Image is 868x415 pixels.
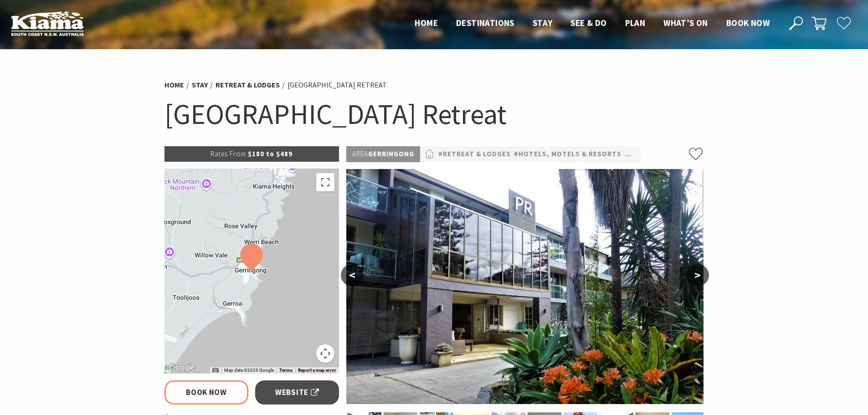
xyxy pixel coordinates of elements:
[212,367,219,374] button: Keyboard shortcuts
[211,149,248,158] span: Rates From:
[726,17,770,28] span: Book now
[352,149,368,158] span: Area
[346,146,420,162] p: Gerringong
[275,386,319,399] span: Website
[686,264,709,286] button: >
[406,16,779,31] nav: Main Menu
[288,79,387,91] li: [GEOGRAPHIC_DATA] Retreat
[316,173,334,191] button: Toggle fullscreen view
[216,80,280,90] a: Retreat & Lodges
[341,264,364,286] button: <
[346,169,704,404] img: Facade
[663,17,708,28] span: What’s On
[164,380,249,405] a: Book Now
[167,362,197,374] img: Google
[625,17,646,28] span: Plan
[164,80,184,90] a: Home
[164,96,704,133] h1: [GEOGRAPHIC_DATA] Retreat
[438,149,511,160] a: #Retreat & Lodges
[514,149,621,160] a: #Hotels, Motels & Resorts
[316,344,334,363] button: Map camera controls
[298,368,336,373] a: Report a map error
[456,17,514,28] span: Destinations
[224,368,274,373] span: Map data ©2025 Google
[279,368,293,373] a: Terms (opens in new tab)
[164,146,339,162] p: $180 to $489
[255,380,339,405] a: Website
[11,11,84,36] img: Kiama Logo
[167,362,197,374] a: Open this area in Google Maps (opens a new window)
[192,80,208,90] a: Stay
[570,17,606,28] span: See & Do
[533,17,553,28] span: Stay
[415,17,438,28] span: Home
